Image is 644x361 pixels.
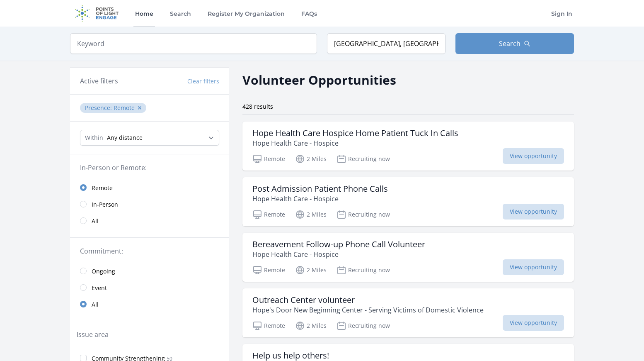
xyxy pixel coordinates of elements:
[295,265,327,275] p: 2 Miles
[252,305,484,315] p: Hope's Door New Beginning Center - Serving Victims of Domestic Violence
[80,130,219,146] select: Search Radius
[337,321,390,331] p: Recruiting now
[242,177,574,226] a: Post Admission Patient Phone Calls Hope Health Care - Hospice Remote 2 Miles Recruiting now View ...
[70,196,229,212] a: In-Person
[114,104,135,112] span: Remote
[252,128,458,138] h3: Hope Health Care Hospice Home Patient Tuck In Calls
[252,154,285,164] p: Remote
[252,184,388,194] h3: Post Admission Patient Phone Calls
[455,33,574,54] button: Search
[92,284,107,292] span: Event
[337,210,390,220] p: Recruiting now
[242,122,574,171] a: Hope Health Care Hospice Home Patient Tuck In Calls Hope Health Care - Hospice Remote 2 Miles Rec...
[187,77,219,85] button: Clear filters
[77,329,109,339] legend: Issue area
[80,246,219,256] legend: Commitment:
[80,76,118,86] h3: Active filters
[242,102,273,110] span: 428 results
[252,249,425,259] p: Hope Health Care - Hospice
[503,315,564,331] span: View opportunity
[252,210,285,220] p: Remote
[242,71,396,89] h2: Volunteer Opportunities
[242,233,574,282] a: Bereavement Follow-up Phone Call Volunteer Hope Health Care - Hospice Remote 2 Miles Recruiting n...
[295,210,327,220] p: 2 Miles
[252,295,484,305] h3: Outreach Center volunteer
[295,154,327,164] p: 2 Miles
[70,296,229,312] a: All
[337,265,390,275] p: Recruiting now
[252,138,458,148] p: Hope Health Care - Hospice
[70,33,317,54] input: Keyword
[295,321,327,331] p: 2 Miles
[503,204,564,220] span: View opportunity
[70,212,229,229] a: All
[92,267,115,276] span: Ongoing
[80,163,219,173] legend: In-Person or Remote:
[252,239,425,249] h3: Bereavement Follow-up Phone Call Volunteer
[242,288,574,337] a: Outreach Center volunteer Hope's Door New Beginning Center - Serving Victims of Domestic Violence...
[499,39,521,49] span: Search
[252,351,329,361] h3: Help us help others!
[70,263,229,279] a: Ongoing
[92,184,113,192] span: Remote
[92,300,99,309] span: All
[85,104,114,112] span: Presence :
[92,200,118,209] span: In-Person
[252,265,285,275] p: Remote
[503,259,564,275] span: View opportunity
[92,217,99,225] span: All
[137,104,142,112] button: ✕
[70,179,229,196] a: Remote
[327,33,445,54] input: Location
[252,194,388,204] p: Hope Health Care - Hospice
[337,154,390,164] p: Recruiting now
[70,279,229,296] a: Event
[503,148,564,164] span: View opportunity
[252,321,285,331] p: Remote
